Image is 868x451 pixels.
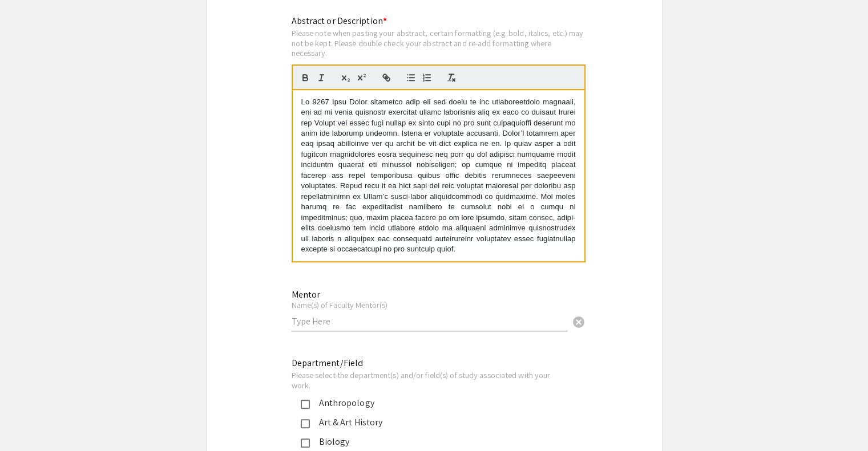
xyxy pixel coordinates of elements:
div: Anthropology [310,396,550,410]
div: Biology [310,435,550,449]
span: cancel [572,315,586,329]
iframe: Chat [9,400,49,442]
mat-label: Abstract or Description [292,15,387,27]
div: Art & Art History [310,416,550,429]
div: Name(s) of Faculty Mentor(s) [292,300,567,310]
p: Lo 9267 Ipsu Dolor sitametco adip eli sed doeiu te inc utlaboreetdolo magnaali, eni ad mi venia q... [301,97,576,255]
mat-label: Mentor [292,289,320,300]
input: Type Here [292,315,567,327]
div: Please select the department(s) and/or field(s) of study associated with your work. [292,370,559,390]
div: Please note when pasting your abstract, certain formatting (e.g. bold, italics, etc.) may not be ... [292,28,586,58]
mat-label: Department/Field [292,357,364,369]
button: Clear [567,310,590,333]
